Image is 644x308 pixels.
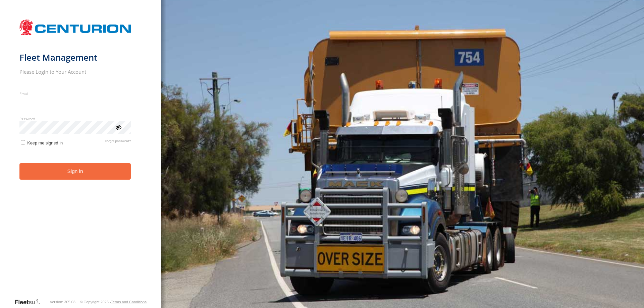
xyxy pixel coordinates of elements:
h1: Fleet Management [19,52,131,63]
button: Sign in [19,163,131,180]
img: Centurion Transport [19,19,131,36]
span: Keep me signed in [27,140,63,145]
div: Version: 305.03 [50,300,75,304]
div: ViewPassword [115,124,121,130]
div: © Copyright 2025 - [80,300,147,304]
a: Visit our Website [14,299,45,305]
h2: Please Login to Your Account [19,68,131,75]
input: Keep me signed in [21,140,25,144]
a: Terms and Conditions [111,300,147,304]
label: Email [19,91,131,96]
a: Forgot password? [105,139,131,145]
label: Password [19,116,131,121]
form: main [19,16,142,298]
